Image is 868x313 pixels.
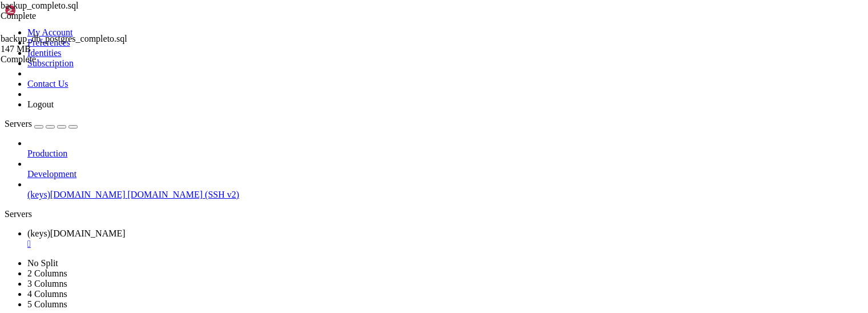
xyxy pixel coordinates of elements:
span: backup_db_postgres_completo.sql [1,34,127,43]
span: backup_completo.sql [1,1,78,10]
span: backup_db_postgres_completo.sql [1,34,127,54]
div: 147 MB [1,44,115,54]
div: Complete [1,54,115,65]
div: Complete [1,11,115,21]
